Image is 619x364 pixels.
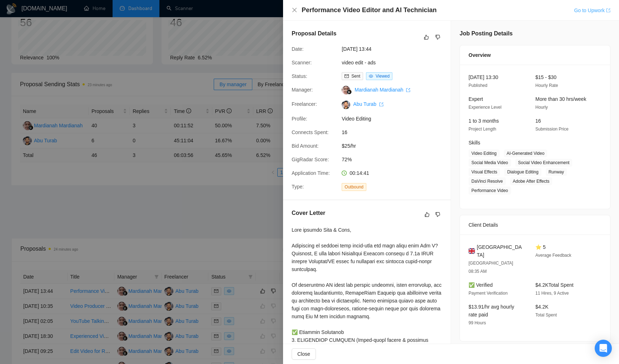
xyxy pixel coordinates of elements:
span: export [379,102,383,107]
button: Close [292,7,297,13]
span: Manager: [292,87,313,93]
img: gigradar-bm.png [347,89,352,94]
a: Abu Turab export [353,101,383,107]
span: Runway [546,168,567,176]
img: 🇬🇧 [469,247,475,255]
span: Experience Level [469,105,501,110]
span: More than 30 hrs/week [535,96,586,102]
span: Adobe After Effects [510,177,553,185]
h5: Job Posting Details [460,29,512,38]
div: Client Details [469,215,601,235]
span: Performance Video [469,187,511,195]
span: ⭐ 5 [535,244,546,250]
h5: Cover Letter [292,209,325,217]
span: AI-Generated Video [504,149,548,157]
span: Bid Amount: [292,143,319,149]
span: $4.2K [535,304,549,310]
span: 00:14:41 [350,170,369,176]
span: Scanner: [292,60,312,65]
div: Open Intercom Messenger [595,340,612,357]
span: close [292,7,297,13]
span: $4.2K Total Spent [535,282,574,288]
a: Go to Upworkexport [574,8,610,13]
h4: Performance Video Editor and AI Technician [302,6,437,15]
span: Hourly [535,105,548,110]
span: Hourly Rate [535,83,558,88]
span: Close [297,350,310,358]
a: Mardianah Mardianah export [355,87,410,93]
span: like [424,34,429,40]
span: Payment Verification [469,291,507,296]
img: c17AIh_ouQ017qqbpv5dMJlI87Xz-ZQrLW95avSDtJqyTu-v4YmXMF36r_-N9cmn4S [342,100,350,109]
span: Video Editing [342,115,449,123]
span: [GEOGRAPHIC_DATA] 08:35 AM [469,261,513,274]
span: 99 Hours [469,320,486,325]
span: Dialogue Editing [504,168,541,176]
span: 11 Hires, 9 Active [535,291,569,296]
span: dislike [435,212,440,217]
span: [DATE] 13:44 [342,45,449,53]
span: $13.91/hr avg hourly rate paid [469,304,514,318]
span: dislike [435,34,440,40]
span: Social Media Video [469,159,511,167]
button: Close [292,348,316,360]
span: Date: [292,46,303,52]
span: Viewed [376,74,390,79]
span: Published [469,83,487,88]
span: Status: [292,73,307,79]
span: Connects Spent: [292,129,329,135]
span: Visual Effects [469,168,500,176]
span: [GEOGRAPHIC_DATA] [477,243,524,259]
span: Sent [351,74,360,79]
span: mail [345,74,349,78]
span: export [406,88,410,92]
span: Profile: [292,116,307,122]
span: Submission Price [535,127,569,132]
span: eye [369,74,373,78]
span: [DATE] 13:30 [469,74,498,80]
span: Total Spent [535,313,557,318]
span: 72% [342,156,449,163]
span: like [425,212,430,217]
span: Freelancer: [292,101,317,107]
span: $25/hr [342,142,449,150]
span: clock-circle [342,171,347,176]
span: DaVinci Resolve [469,177,506,185]
button: like [422,33,431,41]
button: like [423,210,431,219]
h5: Proposal Details [292,29,336,38]
span: 16 [535,118,541,124]
span: Average Feedback [535,253,571,258]
span: 1 to 3 months [469,118,499,124]
span: 16 [342,128,449,136]
span: Outbound [342,183,366,191]
span: Type: [292,184,304,190]
span: Project Length [469,127,496,132]
span: Overview [469,51,491,59]
span: Expert [469,96,483,102]
span: Social Video Enhancement [515,159,573,167]
span: GigRadar Score: [292,157,329,162]
span: $15 - $30 [535,74,556,80]
span: export [606,8,610,13]
span: Application Time: [292,170,330,176]
button: dislike [434,33,442,41]
button: dislike [434,210,442,219]
a: video edit - ads [342,60,376,65]
span: ✅ Verified [469,282,493,288]
span: Skills [469,140,480,146]
span: Video Editing [469,149,500,157]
